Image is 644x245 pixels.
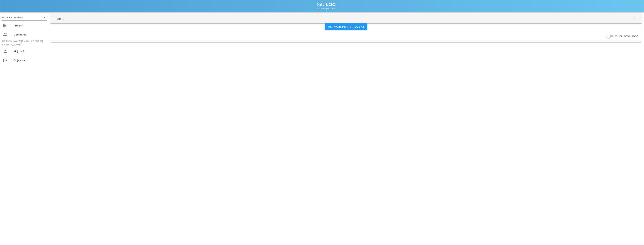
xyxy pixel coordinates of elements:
i: arrow_drop_down [42,15,47,20]
i: person [3,49,8,54]
div: Projekti [53,17,64,21]
span: We value your time. [317,7,336,10]
b: LOG [326,2,336,7]
div: Odjavi se [14,59,45,62]
div: KLIMINSTAL d.o.o. [2,16,24,19]
div: Moj profil [14,50,45,53]
i: logout [3,58,8,63]
div: Uporabniki [14,33,45,36]
div: KLIMINSTAL d.o.o. [2,14,47,20]
i: people [3,32,8,37]
i: menu [5,4,10,8]
span: Ustvari prvi projekt [328,25,364,28]
i: business [3,23,8,28]
button: Ustvari prvi projekt [325,23,367,30]
div: Projekti [14,24,45,27]
span: Site [317,2,336,7]
label: Prikaži arhivirane [614,34,639,38]
i: add [632,17,636,21]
